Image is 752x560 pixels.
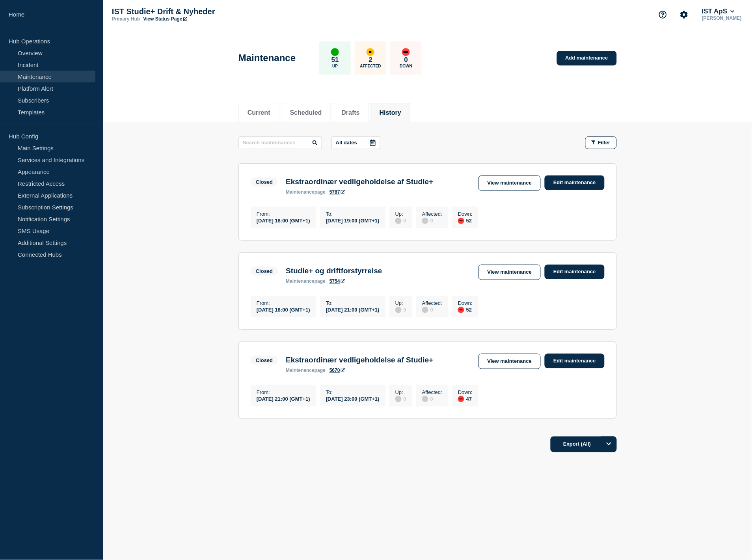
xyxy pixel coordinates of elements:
[286,278,326,284] p: page
[143,16,187,22] a: View Status Page
[257,395,310,402] div: [DATE] 21:00 (GMT+1)
[395,300,406,306] p: Up :
[238,52,296,63] h1: Maintenance
[326,211,380,217] p: To :
[545,265,605,279] a: Edit maintenance
[286,267,382,275] h3: Studie+ og driftforstyrrelse
[326,217,380,224] div: [DATE] 19:00 (GMT+1)
[290,109,322,116] button: Scheduled
[395,218,402,224] div: disabled
[256,268,273,274] div: Closed
[286,368,326,373] p: page
[458,395,473,402] div: 47
[286,189,326,195] p: page
[238,136,322,149] input: Search maintenances
[286,177,433,186] h3: Ekstraordinær vedligeholdelse af Studie+
[422,211,442,217] p: Affected :
[551,437,617,452] button: Export (All)
[286,356,433,364] h3: Ekstraordinær vedligeholdelse af Studie+
[342,109,360,116] button: Drafts
[422,217,442,224] div: 0
[329,278,345,284] a: 5754
[326,395,380,402] div: [DATE] 23:00 (GMT+1)
[286,368,315,373] span: maintenance
[395,395,406,402] div: 0
[326,306,380,313] div: [DATE] 21:00 (GMT+1)
[676,6,692,23] button: Account settings
[395,217,406,224] div: 0
[458,218,464,224] div: down
[458,389,473,395] p: Down :
[369,56,372,64] p: 2
[545,354,605,368] a: Edit maintenance
[557,51,617,65] a: Add maintenance
[256,357,273,363] div: Closed
[112,7,270,16] p: IST Studie+ Drift & Nyheder
[402,48,410,56] div: down
[395,211,406,217] p: Up :
[329,368,345,373] a: 5670
[400,64,413,68] p: Down
[422,389,442,395] p: Affected :
[367,48,374,56] div: affected
[404,56,408,64] p: 0
[422,300,442,306] p: Affected :
[286,278,315,284] span: maintenance
[395,307,402,313] div: disabled
[478,265,541,280] a: View maintenance
[286,189,315,195] span: maintenance
[458,211,473,217] p: Down :
[458,307,464,313] div: down
[700,15,743,21] p: [PERSON_NAME]
[395,396,402,402] div: disabled
[395,389,406,395] p: Up :
[700,7,736,15] button: IST ApS
[256,179,273,185] div: Closed
[458,396,464,402] div: down
[331,56,339,64] p: 51
[336,140,357,146] p: All dates
[478,175,541,191] a: View maintenance
[422,306,442,313] div: 0
[458,300,473,306] p: Down :
[257,389,310,395] p: From :
[329,189,345,195] a: 5787
[601,437,617,452] button: Options
[332,64,338,68] p: Up
[478,354,541,369] a: View maintenance
[395,306,406,313] div: 0
[248,109,270,116] button: Current
[326,389,380,395] p: To :
[458,217,473,224] div: 52
[545,175,605,190] a: Edit maintenance
[655,6,671,23] button: Support
[360,64,381,68] p: Affected
[257,306,310,313] div: [DATE] 18:00 (GMT+1)
[326,300,380,306] p: To :
[422,396,428,402] div: disabled
[257,300,310,306] p: From :
[585,136,617,149] button: Filter
[257,211,310,217] p: From :
[598,140,611,146] span: Filter
[257,217,310,224] div: [DATE] 18:00 (GMT+1)
[331,48,339,56] div: up
[331,136,380,149] button: All dates
[422,307,428,313] div: disabled
[422,218,428,224] div: disabled
[112,16,140,22] p: Primary Hub
[380,109,401,116] button: History
[422,395,442,402] div: 0
[458,306,473,313] div: 52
